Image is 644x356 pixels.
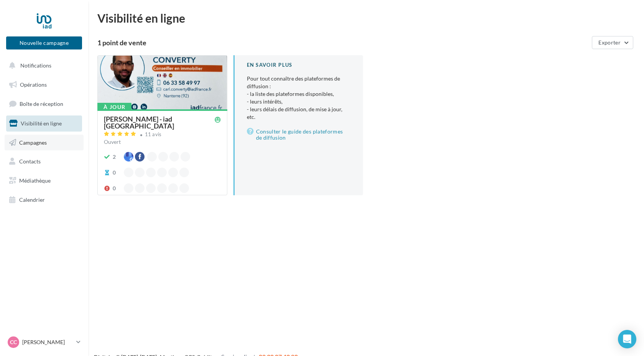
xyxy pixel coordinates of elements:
[5,153,84,170] a: Contacts
[5,96,84,112] a: Boîte de réception
[22,338,73,346] p: [PERSON_NAME]
[247,75,351,121] p: Pour tout connaître des plateformes de diffusion :
[113,153,116,161] div: 2
[19,196,45,203] span: Calendrier
[6,335,82,349] a: CC [PERSON_NAME]
[104,130,221,140] a: 11 avis
[97,12,635,24] div: Visibilité en ligne
[247,61,351,69] div: En savoir plus
[19,139,47,145] span: Campagnes
[19,158,41,165] span: Contacts
[5,115,84,132] a: Visibilité en ligne
[10,338,17,346] span: CC
[5,135,84,151] a: Campagnes
[5,77,84,93] a: Opérations
[19,177,51,184] span: Médiathèque
[247,90,351,98] li: - la liste des plateformes disponibles,
[20,81,47,88] span: Opérations
[618,330,636,348] div: Open Intercom Messenger
[20,101,63,107] span: Boîte de réception
[113,185,116,192] div: 0
[598,39,621,46] span: Exporter
[6,36,82,49] button: Nouvelle campagne
[5,192,84,208] a: Calendrier
[97,39,589,46] div: 1 point de vente
[21,120,62,127] span: Visibilité en ligne
[592,36,633,49] button: Exporter
[247,105,351,121] li: - leurs délais de diffusion, de mise à jour, etc.
[20,62,51,69] span: Notifications
[5,58,80,74] button: Notifications
[113,169,116,176] div: 0
[104,138,121,145] span: Ouvert
[5,173,84,189] a: Médiathèque
[145,132,162,137] div: 11 avis
[97,103,131,111] div: À jour
[247,127,351,142] a: Consulter le guide des plateformes de diffusion
[104,115,215,129] div: [PERSON_NAME] - iad [GEOGRAPHIC_DATA]
[247,98,351,105] li: - leurs intérêts,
